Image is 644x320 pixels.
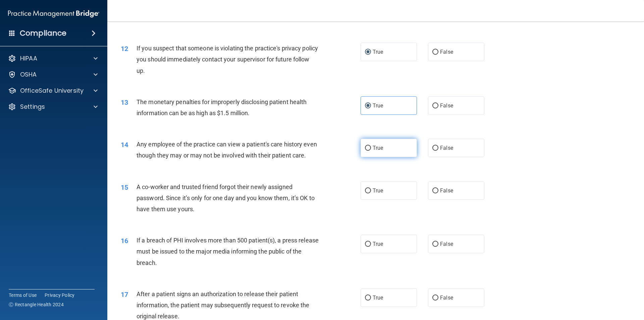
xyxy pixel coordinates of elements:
input: False [432,146,438,151]
input: True [365,188,371,193]
p: Settings [20,103,45,111]
input: False [432,50,438,55]
span: 17 [121,290,128,299]
span: The monetary penalties for improperly disclosing patient health information can be as high as $1.... [137,98,307,117]
input: True [365,103,371,108]
span: True [373,187,383,194]
input: True [365,146,371,151]
span: Ⓒ Rectangle Health 2024 [9,301,64,308]
span: If a breach of PHI involves more than 500 patient(s), a press release must be issued to the major... [137,237,319,266]
a: Terms of Use [9,292,37,299]
span: 15 [121,183,128,191]
h4: Compliance [20,29,66,38]
span: True [373,145,383,151]
span: If you suspect that someone is violating the practice's privacy policy you should immediately con... [137,45,318,74]
a: Settings [8,103,98,111]
span: A co-worker and trusted friend forgot their newly assigned password. Since it’s only for one day ... [137,183,315,213]
input: True [365,242,371,247]
a: OSHA [8,71,98,79]
span: After a patient signs an authorization to release their patient information, the patient may subs... [137,290,309,320]
input: False [432,295,438,301]
span: 16 [121,237,128,245]
span: False [440,294,453,301]
iframe: Drift Widget Chat Controller [528,272,636,299]
span: True [373,241,383,247]
span: False [440,145,453,151]
input: True [365,295,371,301]
p: OfficeSafe University [20,87,84,95]
a: HIPAA [8,54,98,62]
span: 14 [121,141,128,149]
span: Any employee of the practice can view a patient's care history even though they may or may not be... [137,141,317,159]
p: OSHA [20,71,37,79]
span: 13 [121,98,128,106]
input: False [432,103,438,108]
input: False [432,242,438,247]
span: False [440,102,453,109]
span: 12 [121,45,128,53]
input: False [432,188,438,193]
span: True [373,49,383,55]
span: False [440,187,453,194]
span: False [440,49,453,55]
span: True [373,294,383,301]
span: False [440,241,453,247]
input: True [365,50,371,55]
span: True [373,102,383,109]
img: PMB logo [8,7,99,20]
p: HIPAA [20,54,37,62]
a: Privacy Policy [45,292,75,299]
a: OfficeSafe University [8,87,98,95]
